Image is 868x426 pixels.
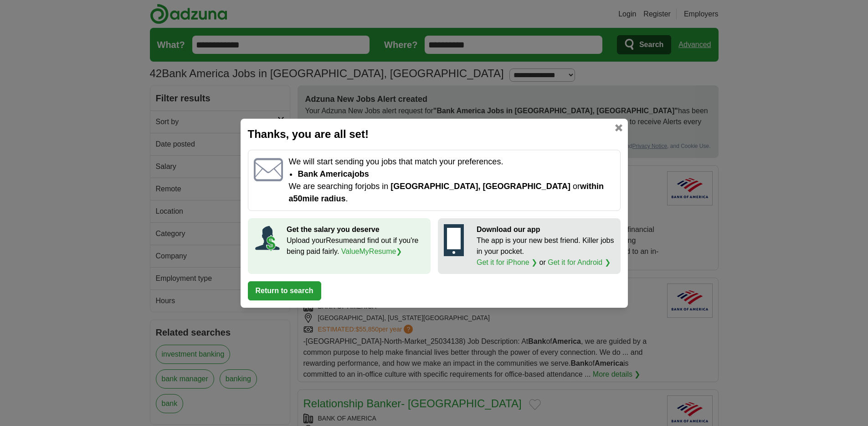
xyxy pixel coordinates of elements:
p: The app is your new best friend. Killer jobs in your pocket. or [477,235,615,268]
p: We are searching for jobs in or . [288,180,614,205]
p: Get the salary you deserve [287,224,425,235]
p: Download our app [477,224,615,235]
a: Get it for Android ❯ [548,258,611,266]
span: within a 50 mile radius [288,182,604,203]
a: ValueMyResume❯ [341,247,402,255]
h2: Thanks, you are all set! [248,126,621,142]
button: Return to search [248,281,321,300]
p: Upload your Resume and find out if you're being paid fairly. [287,235,425,257]
li: Bank America jobs [298,168,614,180]
span: [GEOGRAPHIC_DATA], [GEOGRAPHIC_DATA] [390,182,570,191]
a: Get it for iPhone ❯ [477,258,537,266]
p: We will start sending you jobs that match your preferences. [288,156,614,168]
